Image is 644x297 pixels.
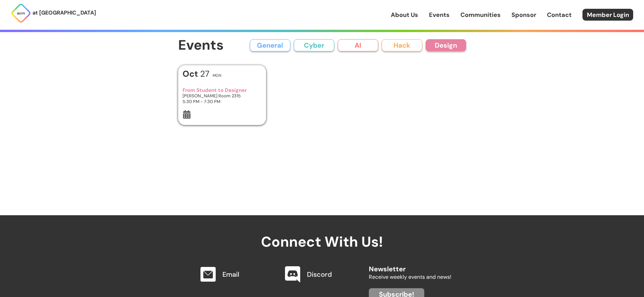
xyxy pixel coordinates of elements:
[338,39,378,51] button: AI
[183,70,209,78] h1: 27
[547,10,572,19] a: Contact
[183,99,261,104] h3: 5:30 PM - 7:30 PM
[460,10,501,19] a: Communities
[222,270,239,279] a: Email
[178,38,224,53] h1: Events
[250,39,290,51] button: General
[193,215,451,250] h2: Connect With Us!
[32,8,96,17] p: at [GEOGRAPHIC_DATA]
[369,273,451,281] p: Receive weekly events and news!
[11,3,31,23] img: ACM Logo
[391,10,418,19] a: About Us
[426,39,466,51] button: Design
[382,39,422,51] button: Hack
[183,88,261,93] h3: From Student to Designer
[11,3,96,23] a: at [GEOGRAPHIC_DATA]
[369,258,451,273] h2: Newsletter
[307,270,332,279] a: Discord
[511,10,536,19] a: Sponsor
[183,68,200,79] b: Oct
[285,266,300,283] img: Discord
[213,74,221,77] h2: Mon
[429,10,450,19] a: Events
[200,267,216,282] img: Email
[183,93,261,99] h3: [PERSON_NAME] Room 2315
[582,9,633,21] a: Member Login
[294,39,334,51] button: Cyber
